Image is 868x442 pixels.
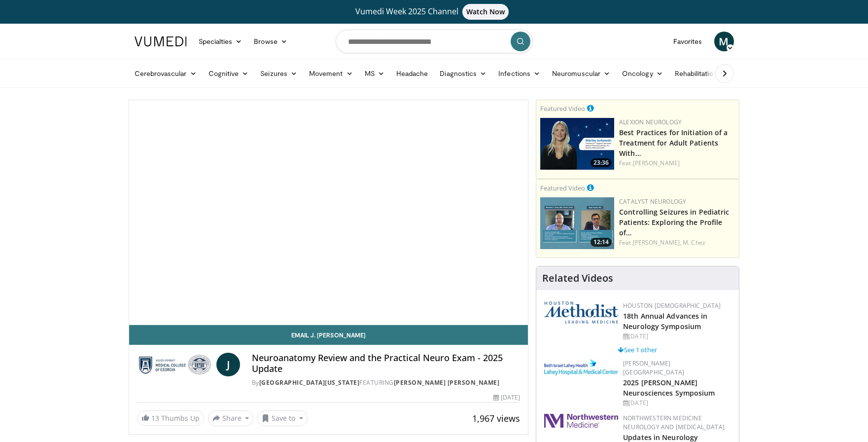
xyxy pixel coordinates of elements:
img: 5e4488cc-e109-4a4e-9fd9-73bb9237ee91.png.150x105_q85_autocrop_double_scale_upscale_version-0.2.png [544,301,618,324]
img: f0e261a4-3866-41fc-89a8-f2b6ccf33499.png.150x105_q85_crop-smart_upscale.png [540,118,614,170]
div: [DATE] [623,399,731,407]
a: Cognitive [203,64,255,83]
a: Favorites [667,32,708,51]
small: Featured Video [540,184,585,192]
a: [PERSON_NAME], [633,238,681,247]
img: Medical College of Georgia - Augusta University [137,353,212,376]
button: Share [208,410,254,426]
small: Featured Video [540,104,585,113]
a: [PERSON_NAME] [PERSON_NAME] [394,378,500,387]
a: Catalyst Neurology [619,197,686,206]
a: Email J. [PERSON_NAME] [129,325,528,345]
a: Best Practices for Initiation of a Treatment for Adult Patients With… [619,128,728,158]
span: 23:36 [590,158,612,167]
a: 2025 [PERSON_NAME] Neurosciences Symposium [623,378,715,398]
a: 13 Thumbs Up [137,410,204,426]
input: Search topics, interventions [336,30,533,53]
a: Houston [DEMOGRAPHIC_DATA] [623,301,721,310]
img: 2a462fb6-9365-492a-ac79-3166a6f924d8.png.150x105_q85_autocrop_double_scale_upscale_version-0.2.jpg [544,414,618,428]
a: [GEOGRAPHIC_DATA][US_STATE] [259,378,360,387]
a: Cerebrovascular [129,64,203,83]
div: [DATE] [623,332,731,341]
a: 23:36 [540,118,614,170]
img: VuMedi Logo [135,37,187,46]
a: M. Chez [683,238,705,247]
img: 5e01731b-4d4e-47f8-b775-0c1d7f1e3c52.png.150x105_q85_crop-smart_upscale.jpg [540,197,614,249]
a: See 1 other [618,345,657,354]
h4: Neuroanatomy Review and the Practical Neuro Exam - 2025 Update [252,353,520,374]
a: Specialties [193,32,248,51]
a: [PERSON_NAME] [633,159,680,167]
a: Movement [303,64,359,83]
span: 12:14 [590,238,612,247]
div: [DATE] [493,393,520,402]
div: Feat. [619,238,735,247]
a: M [714,32,734,51]
a: Northwestern Medicine Neurology and [MEDICAL_DATA] [623,414,725,431]
span: 1,967 views [472,412,520,424]
a: Alexion Neurology [619,118,682,126]
video-js: Video Player [129,100,528,325]
div: By FEATURING [252,378,520,387]
a: Headache [390,64,434,83]
a: Browse [248,32,293,51]
a: Controlling Seizures in Pediatric Patients: Exploring the Profile of… [619,207,729,237]
span: Vumedi Week 2025 Channel [355,6,513,17]
a: Neuromuscular [546,64,616,83]
a: 12:14 [540,197,614,249]
a: Seizures [254,64,303,83]
img: e7977282-282c-4444-820d-7cc2733560fd.jpg.150x105_q85_autocrop_double_scale_upscale_version-0.2.jpg [544,359,618,375]
a: J [216,353,240,376]
span: 13 [151,413,159,423]
a: 18th Annual Advances in Neurology Symposium [623,311,707,331]
div: Feat. [619,159,735,168]
a: Rehabilitation [669,64,723,83]
button: Save to [257,410,308,426]
a: Infections [492,64,546,83]
span: Watch Now [462,4,509,20]
a: Oncology [616,64,669,83]
h4: Related Videos [542,272,613,284]
a: MS [359,64,390,83]
a: [PERSON_NAME][GEOGRAPHIC_DATA] [623,359,684,376]
a: Vumedi Week 2025 ChannelWatch Now [136,4,732,20]
a: Diagnostics [434,64,492,83]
